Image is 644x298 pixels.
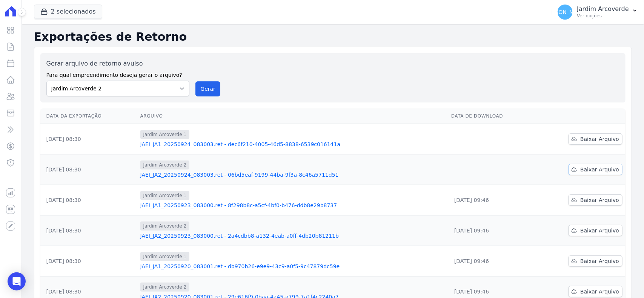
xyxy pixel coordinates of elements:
[543,9,587,15] span: [PERSON_NAME]
[40,109,137,124] th: Data da Exportação
[577,5,629,13] p: Jardim Arcoverde
[569,286,622,297] a: Baixar Arquivo
[40,124,137,154] td: [DATE] 08:30
[195,81,220,96] button: Gerar
[40,246,137,277] td: [DATE] 08:30
[40,185,137,215] td: [DATE] 08:30
[140,160,190,170] span: Jardim Arcoverde 2
[569,133,622,145] a: Baixar Arquivo
[140,232,445,240] a: JAEI_JA2_20250923_083000.ret - 2a4cdbb8-a132-4eab-a0ff-4db20b81211b
[140,283,190,292] span: Jardim Arcoverde 2
[140,141,445,148] a: JAEI_JA1_20250924_083003.ret - dec6f210-4005-46d5-8838-6539c016141a
[8,272,26,290] div: Open Intercom Messenger
[140,252,190,261] span: Jardim Arcoverde 1
[580,135,619,143] span: Baixar Arquivo
[140,191,190,200] span: Jardim Arcoverde 1
[580,227,619,234] span: Baixar Arquivo
[34,5,102,19] button: 2 selecionados
[40,154,137,185] td: [DATE] 08:30
[46,68,190,79] label: Para qual empreendimento deseja gerar o arquivo?
[448,185,535,215] td: [DATE] 09:46
[140,222,190,231] span: Jardim Arcoverde 2
[40,215,137,246] td: [DATE] 08:30
[569,194,622,206] a: Baixar Arquivo
[137,109,448,124] th: Arquivo
[448,109,535,124] th: Data de Download
[140,130,190,139] span: Jardim Arcoverde 1
[140,171,445,179] a: JAEI_JA2_20250924_083003.ret - 06bd5eaf-9199-44ba-9f3a-8c46a5711d51
[552,2,644,23] button: [PERSON_NAME] Jardim Arcoverde Ver opções
[569,225,622,236] a: Baixar Arquivo
[580,166,619,173] span: Baixar Arquivo
[448,215,535,246] td: [DATE] 09:46
[569,255,622,267] a: Baixar Arquivo
[580,257,619,265] span: Baixar Arquivo
[46,59,190,68] label: Gerar arquivo de retorno avulso
[569,164,622,175] a: Baixar Arquivo
[448,246,535,277] td: [DATE] 09:46
[140,263,445,270] a: JAEI_JA1_20250920_083001.ret - db970b26-e9e9-43c9-a0f5-9c47879dc59e
[140,202,445,209] a: JAEI_JA1_20250923_083000.ret - 8f298b8c-a5cf-4bf0-b476-ddb8e29b8737
[577,13,629,19] p: Ver opções
[580,288,619,295] span: Baixar Arquivo
[34,30,632,44] h2: Exportações de Retorno
[580,196,619,204] span: Baixar Arquivo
